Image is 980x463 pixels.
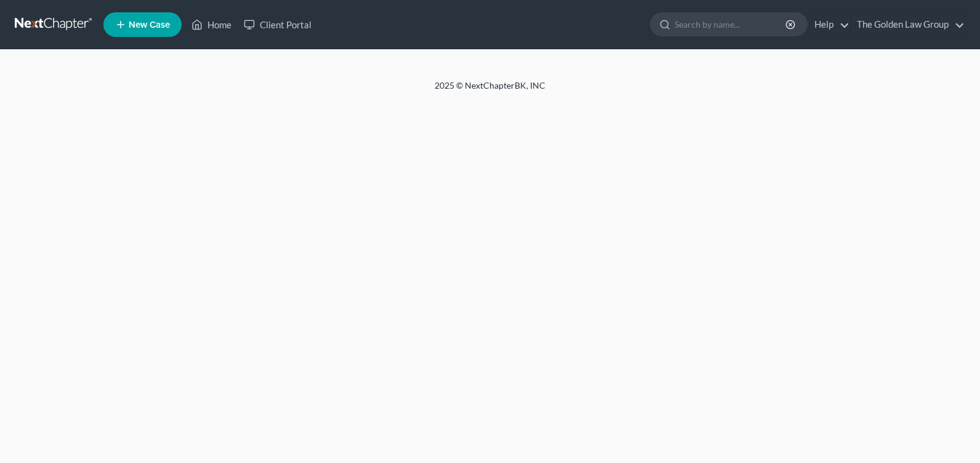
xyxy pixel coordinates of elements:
input: Search by name... [675,13,787,36]
a: The Golden Law Group [851,14,965,36]
span: New Case [129,20,170,30]
a: Client Portal [238,14,318,36]
div: 2025 © NextChapterBK, INC [139,79,841,102]
a: Home [185,14,238,36]
a: Help [808,14,849,36]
